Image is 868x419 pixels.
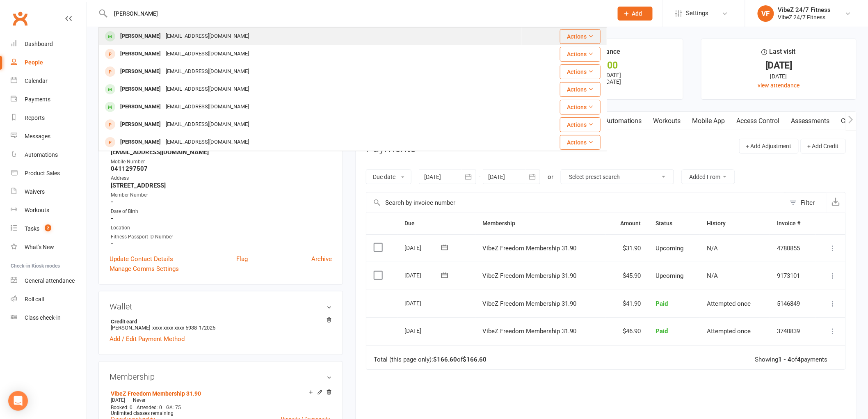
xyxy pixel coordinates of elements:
button: Actions [560,29,601,44]
div: Payments [25,96,50,103]
a: Archive [311,254,332,264]
div: Waivers [25,188,45,195]
span: Unlimited classes remaining [111,410,174,416]
div: [PERSON_NAME] [118,30,163,42]
div: Date of Birth [111,208,332,215]
td: 4780855 [770,234,816,262]
td: 3740839 [770,317,816,345]
span: Attempted once [707,300,751,307]
a: People [11,53,87,72]
a: Assessments [786,112,836,131]
span: [DATE] [111,397,125,403]
input: Search... [108,8,607,19]
a: Add / Edit Payment Method [110,334,185,344]
div: VibeZ 24/7 Fitness [778,6,831,14]
button: Add [618,7,653,21]
a: Messages [11,127,87,146]
span: N/A [707,245,718,252]
th: Invoice # [770,213,816,234]
button: Actions [560,100,601,114]
strong: Credit card [111,318,328,325]
strong: 0411297507 [111,165,332,172]
button: Actions [560,82,601,97]
a: Access Control [731,112,786,131]
span: xxxx xxxx xxxx 5938 [152,325,197,331]
h3: Payments [366,142,416,155]
div: [PERSON_NAME] [118,119,163,131]
div: Automations [25,151,58,158]
span: Upcoming [656,272,683,279]
a: Automations [11,146,87,164]
td: 9173101 [770,262,816,290]
a: Clubworx [10,8,30,29]
span: VibeZ Freedom Membership 31.90 [483,245,577,252]
a: Mobile App [687,112,731,131]
a: view attendance [758,82,800,89]
button: + Add Adjustment [739,139,799,153]
button: Actions [560,135,601,150]
td: $41.90 [606,290,648,318]
div: [DATE] [405,269,443,282]
span: VibeZ Freedom Membership 31.90 [483,272,577,279]
strong: [EMAIL_ADDRESS][DOMAIN_NAME] [111,149,332,156]
span: 1/2025 [199,325,215,331]
div: [DATE] [709,61,849,70]
a: Waivers [11,183,87,201]
span: Attempted once [707,327,751,335]
a: Dashboard [11,35,87,53]
button: Due date [366,169,411,184]
div: or [548,172,553,182]
div: [DATE] [405,297,443,309]
th: Status [648,213,699,234]
th: Amount [606,213,648,234]
strong: $166.60 [463,356,487,363]
a: Workouts [648,112,687,131]
span: GA: 75 [166,405,181,410]
div: Workouts [25,207,49,213]
span: Paid [656,300,668,307]
a: General attendance kiosk mode [11,272,87,290]
div: Mobile Number [111,158,332,166]
button: Added From [681,169,735,184]
div: Tasks [25,225,39,232]
th: History [699,213,770,234]
div: What's New [25,244,54,250]
a: Reports [11,109,87,127]
th: Due [397,213,475,234]
div: [DATE] [405,241,443,254]
div: [EMAIL_ADDRESS][DOMAIN_NAME] [163,48,251,60]
button: + Add Credit [801,139,846,153]
a: Calendar [11,72,87,90]
h3: Membership [110,372,332,381]
div: [PERSON_NAME] [118,136,163,148]
div: [EMAIL_ADDRESS][DOMAIN_NAME] [163,101,251,113]
span: Paid [656,327,668,335]
div: — [109,397,332,403]
strong: [STREET_ADDRESS] [111,182,332,189]
a: Class kiosk mode [11,309,87,327]
div: VF [758,5,774,22]
strong: $166.60 [433,356,457,363]
div: [EMAIL_ADDRESS][DOMAIN_NAME] [163,136,251,148]
div: General attendance [25,277,75,284]
div: Address [111,174,332,182]
strong: - [111,198,332,206]
td: $31.90 [606,234,648,262]
div: Product Sales [25,170,60,176]
button: Actions [560,117,601,132]
div: [PERSON_NAME] [118,101,163,113]
div: Class check-in [25,314,61,321]
strong: - [111,240,332,247]
td: $46.90 [606,317,648,345]
span: Upcoming [656,245,683,252]
div: Messages [25,133,50,140]
h3: Wallet [110,302,332,311]
span: VibeZ Freedom Membership 31.90 [483,300,577,307]
span: Never [133,397,146,403]
div: [PERSON_NAME] [118,48,163,60]
div: Open Intercom Messenger [8,391,28,411]
a: Manage Comms Settings [110,264,179,274]
li: [PERSON_NAME] [110,317,332,332]
div: Dashboard [25,41,53,47]
span: N/A [707,272,718,279]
